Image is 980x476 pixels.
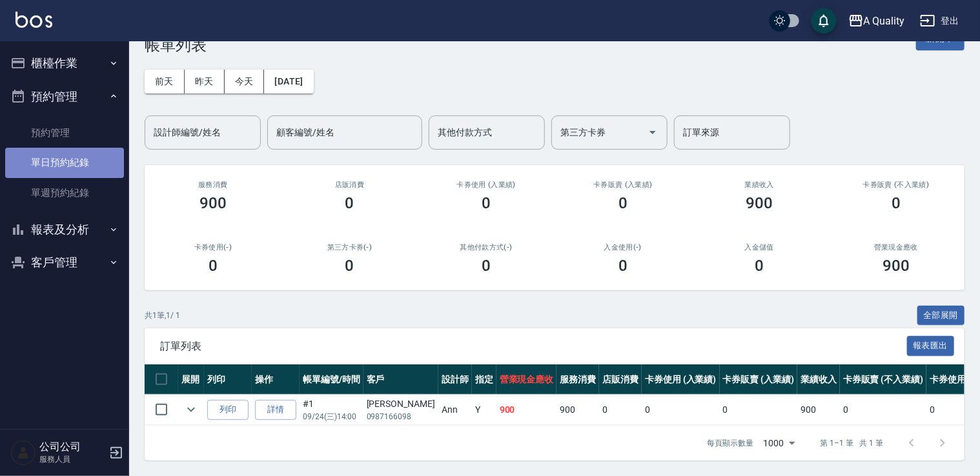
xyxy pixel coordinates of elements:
button: expand row [181,400,201,419]
h3: 0 [482,257,491,275]
h3: 0 [345,257,354,275]
div: 1000 [759,426,800,461]
td: 0 [599,395,642,425]
button: 今天 [225,70,265,94]
h2: 其他付款方式(-) [433,243,539,252]
td: 0 [720,395,798,425]
th: 操作 [252,364,300,395]
td: #1 [300,395,363,425]
button: 登出 [915,9,965,33]
td: 0 [840,395,926,425]
button: A Quality [843,8,910,34]
button: 全部展開 [917,306,965,326]
img: Person [10,440,36,466]
a: 新開單 [916,32,965,44]
td: 0 [642,395,720,425]
th: 設計師 [438,364,472,395]
h2: 第三方卡券(-) [297,243,403,252]
button: 前天 [145,70,185,94]
p: 09/24 (三) 14:00 [303,411,360,422]
h2: 營業現金應收 [843,243,949,252]
span: 訂單列表 [160,340,907,353]
button: 報表及分析 [5,213,124,246]
th: 卡券販賣 (不入業績) [840,364,926,395]
a: 詳情 [255,400,296,420]
h3: 服務消費 [160,181,266,189]
button: Open [642,122,663,143]
th: 列印 [204,364,252,395]
h3: 0 [618,257,628,275]
h2: 卡券使用(-) [160,243,266,252]
a: 報表匯出 [907,339,955,352]
button: 預約管理 [5,80,124,114]
th: 客戶 [363,364,438,395]
div: [PERSON_NAME] [367,397,435,411]
td: Y [472,395,496,425]
p: 共 1 筆, 1 / 1 [145,310,180,321]
a: 預約管理 [5,118,124,148]
td: 900 [496,395,557,425]
h5: 公司公司 [39,441,105,453]
h3: 900 [746,194,773,212]
button: 報表匯出 [907,336,955,356]
th: 帳單編號/時間 [300,364,363,395]
a: 單週預約紀錄 [5,178,124,208]
h2: 卡券使用 (入業績) [433,181,539,189]
td: Ann [438,395,472,425]
h3: 0 [209,257,218,275]
th: 卡券使用 (入業績) [642,364,720,395]
th: 指定 [472,364,496,395]
th: 店販消費 [599,364,642,395]
h2: 業績收入 [707,181,813,189]
p: 每頁顯示數量 [707,437,753,449]
h2: 卡券販賣 (不入業績) [843,181,949,189]
th: 營業現金應收 [496,364,557,395]
h3: 0 [892,194,901,212]
td: 900 [556,395,599,425]
h3: 900 [883,257,910,275]
p: 服務人員 [39,453,105,465]
td: 0 [926,395,979,425]
p: 0987166098 [367,411,435,422]
h3: 0 [345,194,354,212]
h2: 卡券販賣 (入業績) [570,181,676,189]
h2: 入金儲值 [707,243,813,252]
h3: 帳單列表 [145,36,207,54]
div: A Quality [864,13,905,29]
th: 業績收入 [797,364,840,395]
h3: 0 [755,257,764,275]
th: 服務消費 [556,364,599,395]
th: 卡券使用(-) [926,364,979,395]
h3: 0 [482,194,491,212]
button: [DATE] [264,70,313,94]
button: save [811,8,837,34]
h2: 店販消費 [297,181,403,189]
h3: 0 [618,194,628,212]
td: 900 [797,395,840,425]
p: 第 1–1 筆 共 1 筆 [821,437,883,449]
h2: 入金使用(-) [570,243,676,252]
button: 列印 [207,400,249,420]
a: 單日預約紀錄 [5,148,124,177]
button: 客戶管理 [5,246,124,279]
h3: 900 [199,194,227,212]
button: 櫃檯作業 [5,46,124,80]
button: 昨天 [185,70,225,94]
th: 卡券販賣 (入業績) [720,364,798,395]
img: Logo [15,12,52,28]
th: 展開 [178,364,204,395]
